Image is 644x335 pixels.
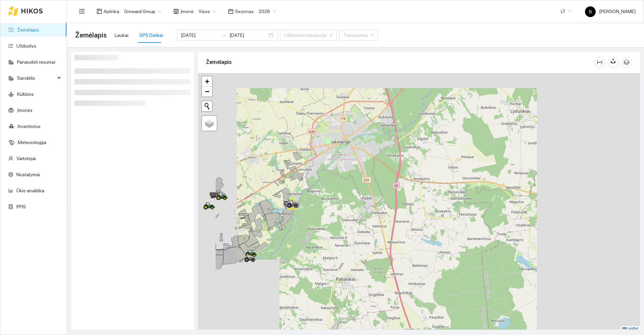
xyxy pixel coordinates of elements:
a: Žemėlapis [17,27,39,32]
div: GPS Darbai [139,31,163,39]
span: Įmonė : [180,8,195,15]
span: Sezonas : [235,8,255,15]
span: column-width [595,60,605,65]
span: [PERSON_NAME] [585,9,636,14]
span: swap-right [221,32,227,38]
span: layout [97,9,102,14]
span: 2026 [259,6,276,16]
a: Ūkio analitika [16,188,44,193]
span: Visos [199,6,216,16]
span: + [205,77,209,85]
a: Meteorologija [18,140,46,145]
button: column-width [594,57,605,68]
span: to [221,32,227,38]
a: Įmonės [17,108,33,113]
span: shop [173,9,179,14]
button: menu-fold [75,5,89,18]
span: menu-fold [79,8,85,14]
a: Užduotys [16,43,36,49]
a: Inventorius [18,124,41,129]
a: Zoom in [202,76,212,86]
span: Žemėlapis [75,30,107,41]
a: Zoom out [202,86,212,96]
a: Panaudoti resursai [17,59,55,65]
span: − [205,87,209,95]
button: Initiate a new search [202,101,212,111]
a: Leaflet [622,326,638,331]
a: Kultūros [17,91,34,97]
div: Žemėlapis [206,53,594,72]
a: Nustatymai [16,172,40,177]
span: Groward Group [124,6,161,16]
input: Pradžios data [181,31,219,39]
span: Aplinka : [104,8,120,15]
span: B [589,6,592,17]
span: calendar [228,9,233,14]
a: Layers [202,116,217,131]
input: Pabaigos data [229,31,267,39]
span: LT [561,6,572,16]
div: Laukai [115,31,128,39]
span: Sandėlis [17,71,55,85]
a: Vartotojai [16,156,36,161]
a: PPIS [16,204,26,209]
